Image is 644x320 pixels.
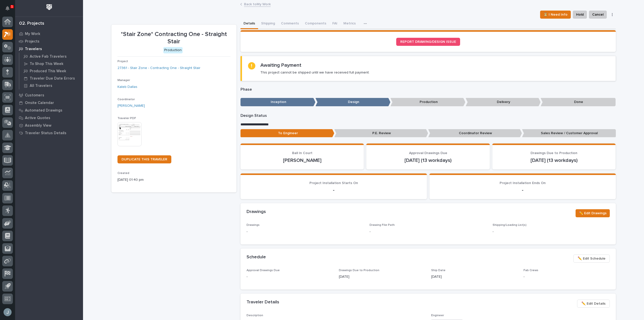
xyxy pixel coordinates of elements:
span: Hold [576,12,584,18]
p: Traveler Due Date Errors [30,76,75,81]
span: Description [247,314,263,317]
span: REPORT DRAWING/DESIGN ISSUE [400,40,456,44]
p: Travelers [25,47,42,51]
a: My Work [15,30,83,38]
p: Delivery [466,98,541,106]
button: Components [302,19,329,29]
p: [DATE] (13 workdays) [498,157,610,163]
span: Drawings Due to Production [531,151,577,155]
a: Travelers [15,45,83,53]
p: *Stair Zone* Contracting One - Straight Stair [117,31,230,45]
a: Kaleb Dallas [117,84,137,90]
span: Fab Crews [524,269,538,272]
button: Details [240,19,258,29]
span: Shipping/Loading List(s) [493,224,527,227]
span: Created [117,172,129,175]
a: Produced This Week [19,67,83,75]
p: Automated Drawings [25,108,62,113]
a: Customers [15,91,83,99]
a: Active Fab Travelers [19,53,83,60]
button: Cancel [589,11,607,19]
p: All Travelers [30,84,52,88]
span: Approval Drawings Due [247,269,280,272]
span: Engineer [431,314,444,317]
button: ✏️ Edit Details [577,300,610,308]
span: ✏️ Edit Drawings [579,210,607,216]
button: ✏️ Edit Drawings [576,209,610,217]
button: Comments [278,19,302,29]
a: Automated Drawings [15,106,83,114]
button: Hold [573,11,587,19]
p: - [247,187,421,193]
span: Ball In Court [292,151,312,155]
a: To Shop This Week [19,60,83,67]
span: Project [117,60,128,63]
span: Approval Drawings Due [409,151,447,155]
p: - [493,229,610,234]
a: Back toMy Work [244,1,271,7]
button: FAI [329,19,340,29]
h2: Traveler Details [247,300,279,305]
button: ⏳ I Need Info [540,11,571,19]
p: To Engineer [240,129,334,137]
p: Done [541,98,616,106]
span: Project Installation Starts On [309,181,358,185]
span: ⏳ I Need Info [543,12,568,18]
h2: Schedule [247,255,266,260]
span: Ship Date [431,269,446,272]
span: ✏️ Edit Schedule [578,256,606,262]
p: - [435,187,610,193]
div: 02. Projects [19,21,44,26]
p: Phase [240,87,616,92]
button: Shipping [258,19,278,29]
p: - [247,229,364,234]
button: Notifications [2,3,13,14]
div: Notifications1 [6,6,13,14]
p: Coordinator Review [428,129,522,137]
p: - [524,274,610,279]
p: My Work [25,32,40,36]
p: Design [315,98,390,106]
p: This project cannot be shipped until we have received full payment. [260,70,370,75]
p: [PERSON_NAME] [247,157,358,163]
a: Assembly View [15,122,83,129]
span: Drawings Due to Production [339,269,379,272]
button: ✏️ Edit Schedule [573,255,610,263]
button: Metrics [340,19,359,29]
button: users-avatar [2,307,13,317]
p: [DATE] (13 workdays) [372,157,484,163]
p: 1 [11,5,13,8]
span: Traveler PDF [117,117,136,120]
a: [PERSON_NAME] [117,103,145,109]
p: Assembly View [25,123,51,128]
span: Coordinator [117,98,135,101]
p: Sales Review / Customer Approval [522,129,616,137]
a: REPORT DRAWING/DESIGN ISSUE [396,38,460,46]
span: Drawings [247,224,260,227]
p: Production [390,98,465,106]
p: - [370,229,371,234]
a: Traveler Due Date Errors [19,75,83,82]
a: Traveler Status Details [15,129,83,137]
p: Produced This Week [30,69,66,74]
p: Design Status [240,113,616,118]
span: Project Installation Ends On [500,181,546,185]
span: DUPLICATE THIS TRAVELER [122,158,167,161]
p: Active Quotes [25,116,50,120]
h2: Drawings [247,209,266,215]
p: - [247,274,333,279]
a: DUPLICATE THIS TRAVELER [117,155,171,163]
a: Active Quotes [15,114,83,122]
h2: Awaiting Payment [260,62,301,68]
span: Drawing File Path [370,224,395,227]
p: Inception [240,98,315,106]
span: Manager [117,79,130,82]
p: [DATE] 01:40 pm [117,177,230,183]
img: Workspace Logo [45,3,54,12]
p: Traveler Status Details [25,131,66,135]
a: Onsite Calendar [15,99,83,106]
p: [DATE] [431,274,517,279]
a: All Travelers [19,82,83,89]
p: Active Fab Travelers [30,54,67,59]
a: Projects [15,38,83,45]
